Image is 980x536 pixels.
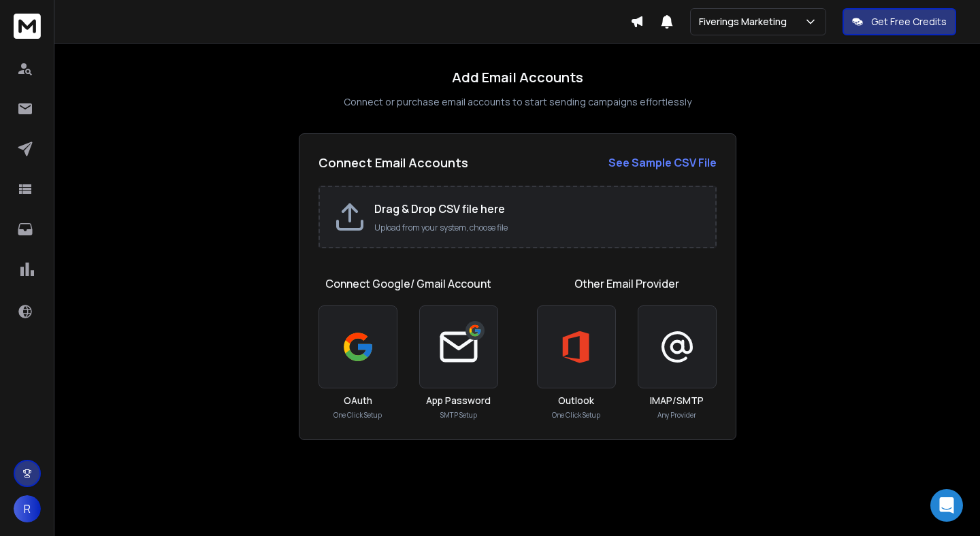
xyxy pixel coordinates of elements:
[574,275,679,292] h1: Other Email Provider
[930,489,963,522] div: Open Intercom Messenger
[14,495,41,522] button: R
[608,154,717,171] a: See Sample CSV File
[558,394,594,407] h3: Outlook
[318,153,468,172] h2: Connect Email Accounts
[374,201,702,217] h2: Drag & Drop CSV file here
[608,155,717,170] strong: See Sample CSV File
[325,275,491,292] h1: Connect Google/ Gmail Account
[440,410,477,420] p: SMTP Setup
[650,394,704,407] h3: IMAP/SMTP
[333,410,382,420] p: One Click Setup
[657,410,696,420] p: Any Provider
[843,8,956,35] button: Get Free Credits
[344,95,691,109] p: Connect or purchase email accounts to start sending campaigns effortlessly
[374,222,702,233] p: Upload from your system, choose file
[344,394,372,407] h3: OAuth
[552,410,600,420] p: One Click Setup
[699,15,792,29] p: Fiverings Marketing
[426,394,491,407] h3: App Password
[871,15,947,29] p: Get Free Credits
[452,68,583,87] h1: Add Email Accounts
